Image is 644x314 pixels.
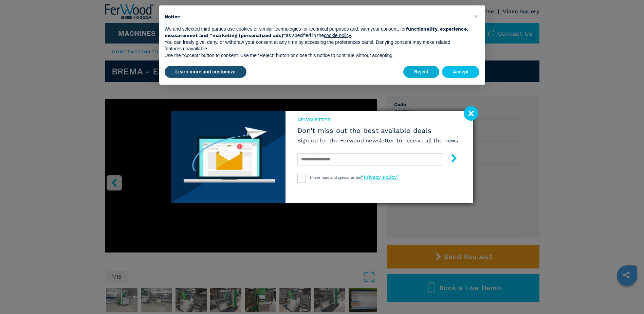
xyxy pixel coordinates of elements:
[165,14,469,20] h2: Notice
[297,116,458,123] span: newsletter
[442,66,480,78] button: Accept
[474,12,478,20] span: ×
[171,111,286,203] img: Newsletter image
[310,176,399,179] span: I have read and agreed to the
[361,174,399,180] a: “Privacy Policy”
[324,33,351,38] a: cookie policy
[471,11,482,22] button: Close this notice
[297,137,458,144] h6: Sign up for the Ferwood newsletter to receive all the news
[403,66,439,78] button: Reject
[165,26,468,38] strong: functionality, experience, measurement and “marketing (personalized ads)”
[297,126,458,135] span: Don't miss out the best available deals
[165,52,469,59] p: Use the “Accept” button to consent. Use the “Reject” button or close this notice to continue with...
[165,66,246,78] button: Learn more and customize
[165,26,469,39] p: We and selected third parties use cookies or similar technologies for technical purposes and, wit...
[165,39,469,52] p: You can freely give, deny, or withdraw your consent at any time by accessing the preferences pane...
[443,151,458,167] button: submit-button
